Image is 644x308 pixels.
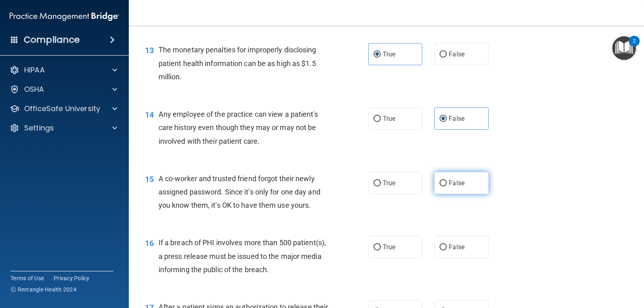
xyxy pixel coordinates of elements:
span: False [449,115,464,122]
a: Settings [10,123,117,133]
span: The monetary penalties for improperly disclosing patient health information can be as high as $1.... [159,45,316,81]
span: Ⓒ Rectangle Health 2024 [10,285,76,294]
span: True [383,115,395,122]
img: PMB logo [10,8,119,25]
a: Privacy Policy [54,274,90,282]
iframe: Drift Widget Chat Controller [505,251,634,283]
a: OfficeSafe University [10,104,117,114]
a: Terms of Use [10,274,44,282]
input: True [374,52,381,58]
input: False [440,52,447,58]
a: HIPAA [10,65,117,75]
span: A co-worker and trusted friend forgot their newly assigned password. Since it’s only for one day ... [159,174,320,209]
h4: Compliance [24,34,80,45]
input: True [374,116,381,122]
span: 16 [145,238,154,248]
span: True [383,179,395,187]
input: False [440,244,447,250]
input: False [440,180,447,186]
input: False [440,116,447,122]
span: False [449,50,464,58]
span: False [449,179,464,187]
p: HIPAA [24,65,45,75]
span: 15 [145,174,154,184]
a: OSHA [10,85,117,94]
span: 13 [145,45,154,55]
span: True [383,50,395,58]
span: True [383,243,395,251]
span: If a breach of PHI involves more than 500 patient(s), a press release must be issued to the major... [159,238,326,273]
p: OSHA [24,85,44,94]
span: False [449,243,464,251]
p: OfficeSafe University [24,104,100,114]
span: Any employee of the practice can view a patient's care history even though they may or may not be... [159,110,318,145]
input: True [374,180,381,186]
p: Settings [24,123,54,133]
span: 14 [145,110,154,120]
button: Open Resource Center, 2 new notifications [612,36,636,60]
div: 2 [633,41,636,52]
input: True [374,244,381,250]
